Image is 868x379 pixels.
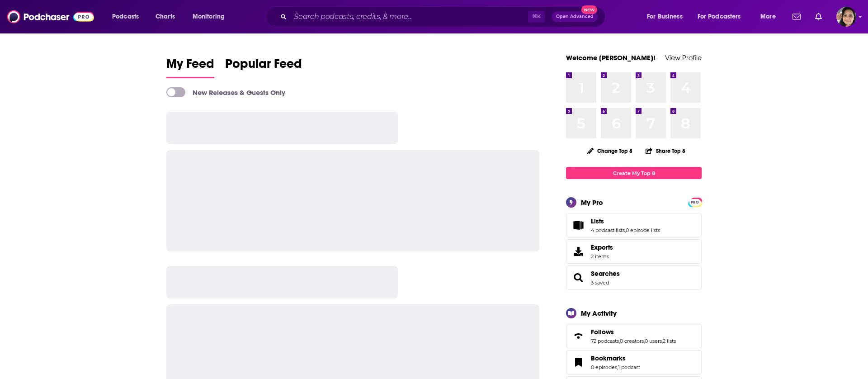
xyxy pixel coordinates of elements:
a: Show notifications dropdown [811,9,826,24]
div: My Activity [581,309,617,317]
a: View Profile [665,53,702,62]
span: , [625,227,626,233]
button: Show profile menu [836,7,856,27]
a: Popular Feed [225,56,302,78]
a: 3 saved [591,280,609,286]
a: New Releases & Guests Only [166,87,285,97]
span: Bookmarks [566,350,702,374]
button: open menu [692,9,754,24]
span: , [662,338,663,344]
input: Search podcasts, credits, & more... [290,9,528,24]
span: Monitoring [193,10,225,23]
a: PRO [689,199,700,205]
img: Podchaser - Follow, Share and Rate Podcasts [7,8,94,25]
button: Open AdvancedNew [552,11,598,22]
span: For Podcasters [698,10,741,23]
span: Exports [591,243,613,251]
a: 0 episodes [591,364,617,370]
span: Popular Feed [225,56,302,77]
a: Searches [591,270,620,278]
a: Follows [569,330,587,342]
button: open menu [186,9,236,24]
button: Share Top 8 [645,142,686,160]
button: open menu [754,9,787,24]
a: Follows [591,328,676,336]
span: Searches [566,265,702,290]
span: , [619,338,620,344]
span: For Business [647,10,683,23]
span: , [644,338,645,344]
img: User Profile [836,7,856,27]
button: open menu [641,9,694,24]
a: 0 creators [620,338,644,344]
span: My Feed [166,56,214,77]
a: Bookmarks [569,356,587,369]
span: Lists [591,217,604,225]
a: Show notifications dropdown [789,9,804,24]
span: Podcasts [112,10,139,23]
div: My Pro [581,198,603,207]
span: Bookmarks [591,354,626,362]
a: 0 users [645,338,662,344]
a: Charts [150,9,180,24]
span: , [617,364,618,370]
a: 4 podcast lists [591,227,625,233]
button: Change Top 8 [582,145,638,156]
a: Exports [566,239,702,264]
span: Lists [566,213,702,237]
span: 2 items [591,253,613,260]
a: Bookmarks [591,354,640,362]
span: Open Advanced [556,14,594,19]
a: Welcome [PERSON_NAME]! [566,53,656,62]
a: Create My Top 8 [566,167,702,179]
a: Lists [591,217,660,225]
span: Follows [591,328,614,336]
a: 1 podcast [618,364,640,370]
a: 2 lists [663,338,676,344]
span: ⌘ K [528,11,545,23]
a: 72 podcasts [591,338,619,344]
span: New [581,5,598,14]
a: Lists [569,219,587,232]
div: Search podcasts, credits, & more... [274,6,614,27]
a: 0 episode lists [626,227,660,233]
button: open menu [106,9,151,24]
a: My Feed [166,56,214,78]
span: More [760,10,776,23]
a: Searches [569,271,587,284]
span: Charts [156,10,175,23]
span: Logged in as shelbyjanner [836,7,856,27]
span: Exports [569,245,587,258]
span: Follows [566,324,702,348]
